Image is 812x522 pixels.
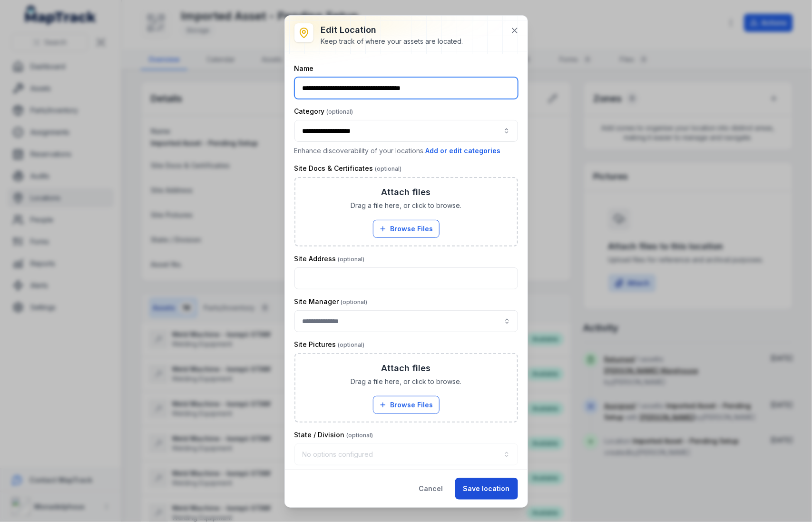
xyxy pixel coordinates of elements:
[351,201,461,210] span: Drag a file here, or click to browse.
[373,220,440,238] button: Browse Files
[294,107,353,116] label: Category
[455,478,518,500] button: Save location
[373,396,440,414] button: Browse Files
[294,64,314,73] label: Name
[294,254,365,264] label: Site Address
[321,23,463,37] h3: Edit location
[351,377,461,386] span: Drag a file here, or click to browse.
[294,430,373,440] label: State / Division
[294,340,365,349] label: Site Pictures
[294,310,518,332] input: location-edit:cf[bcb4afe2-3456-4e32-a491-ad013631abc6]-label
[411,478,451,500] button: Cancel
[294,297,368,306] label: Site Manager
[382,362,431,375] h3: Attach files
[321,37,463,46] div: Keep track of where your assets are located.
[425,146,501,156] button: Add or edit categories
[382,186,431,199] h3: Attach files
[294,164,402,173] label: Site Docs & Certificates
[294,146,518,156] p: Enhance discoverability of your locations.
